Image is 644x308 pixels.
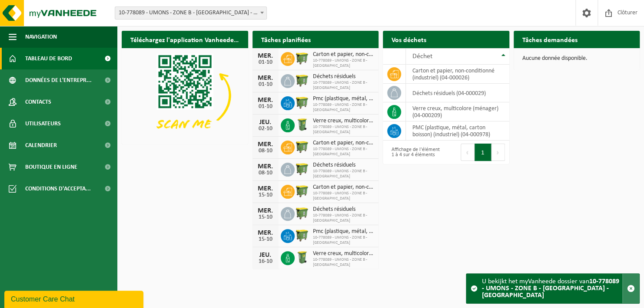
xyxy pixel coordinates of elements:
div: U bekijkt het myVanheede dossier van [482,274,622,303]
h2: Tâches demandées [514,31,586,48]
img: WB-0240-HPE-GN-50 [295,250,309,265]
h2: Téléchargez l'application Vanheede+ maintenant! [122,31,248,48]
span: Déchets résiduels [313,73,375,80]
img: WB-1100-HPE-GN-50 [295,183,309,198]
button: 1 [475,144,491,161]
div: JEU. [257,119,274,126]
span: Tableau de bord [25,48,72,69]
button: Previous [461,144,475,161]
span: Déchet [412,53,432,60]
div: MER. [257,141,274,148]
img: WB-1100-HPE-GN-50 [295,139,309,154]
span: 10-778089 - UMONS - ZONE B - [GEOGRAPHIC_DATA] [313,213,375,223]
span: Contacts [25,91,51,113]
span: Carton et papier, non-conditionné (industriel) [313,184,375,191]
span: 10-778089 - UMONS - ZONE B - [GEOGRAPHIC_DATA] [313,58,375,69]
span: Déchets résiduels [313,162,375,169]
div: MER. [257,163,274,170]
span: Verre creux, multicolore (ménager) [313,118,375,125]
span: 10-778089 - UMONS - ZONE B - [GEOGRAPHIC_DATA] [313,257,375,268]
p: Aucune donnée disponible. [522,56,631,62]
div: MER. [257,207,274,214]
td: carton et papier, non-conditionné (industriel) (04-000026) [406,65,509,84]
td: déchets résiduels (04-000029) [406,84,509,102]
span: Données de l'entrepr... [25,69,92,91]
span: Conditions d'accepta... [25,178,91,200]
img: WB-1100-HPE-GN-50 [295,206,309,220]
iframe: chat widget [4,289,145,308]
span: 10-778089 - UMONS - ZONE B - CITÉ UPKOT - MONS [115,7,266,19]
span: Navigation [25,26,57,48]
div: MER. [257,52,274,59]
div: 15-10 [257,236,274,242]
span: Pmc (plastique, métal, carton boisson) (industriel) [313,228,375,235]
span: 10-778089 - UMONS - ZONE B - [GEOGRAPHIC_DATA] [313,80,375,91]
td: verre creux, multicolore (ménager) (04-000209) [406,102,509,121]
img: Download de VHEPlus App [122,48,248,143]
strong: 10-778089 - UMONS - ZONE B - [GEOGRAPHIC_DATA] - [GEOGRAPHIC_DATA] [482,278,619,299]
span: Carton et papier, non-conditionné (industriel) [313,140,375,147]
span: Boutique en ligne [25,156,77,178]
img: WB-1100-HPE-GN-50 [295,51,309,66]
h2: Vos déchets [383,31,435,48]
span: 10-778089 - UMONS - ZONE B - [GEOGRAPHIC_DATA] [313,125,375,135]
div: 02-10 [257,126,274,132]
span: Pmc (plastique, métal, carton boisson) (industriel) [313,95,375,102]
div: 01-10 [257,104,274,110]
span: 10-778089 - UMONS - ZONE B - [GEOGRAPHIC_DATA] [313,191,375,201]
span: Calendrier [25,134,57,156]
img: WB-1100-HPE-GN-50 [295,73,309,88]
button: Next [491,144,505,161]
div: 01-10 [257,82,274,88]
h2: Tâches planifiées [252,31,319,48]
span: 10-778089 - UMONS - ZONE B - [GEOGRAPHIC_DATA] [313,147,375,157]
div: 16-10 [257,259,274,265]
div: MER. [257,229,274,236]
div: 08-10 [257,170,274,176]
div: 08-10 [257,148,274,154]
div: 15-10 [257,214,274,220]
span: Déchets résiduels [313,206,375,213]
td: PMC (plastique, métal, carton boisson) (industriel) (04-000978) [406,121,509,141]
span: Verre creux, multicolore (ménager) [313,250,375,257]
img: WB-1100-HPE-GN-50 [295,228,309,242]
div: MER. [257,97,274,104]
img: WB-1100-HPE-GN-50 [295,95,309,110]
span: Carton et papier, non-conditionné (industriel) [313,51,375,58]
div: MER. [257,75,274,82]
span: 10-778089 - UMONS - ZONE B - [GEOGRAPHIC_DATA] [313,169,375,179]
div: Affichage de l'élément 1 à 4 sur 4 éléments [387,143,442,162]
span: 10-778089 - UMONS - ZONE B - [GEOGRAPHIC_DATA] [313,102,375,113]
img: WB-1100-HPE-GN-50 [295,161,309,176]
span: 10-778089 - UMONS - ZONE B - [GEOGRAPHIC_DATA] [313,235,375,246]
div: 01-10 [257,59,274,66]
div: 15-10 [257,192,274,198]
img: WB-0240-HPE-GN-50 [295,117,309,132]
div: JEU. [257,252,274,259]
div: MER. [257,185,274,192]
span: Utilisateurs [25,113,61,134]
